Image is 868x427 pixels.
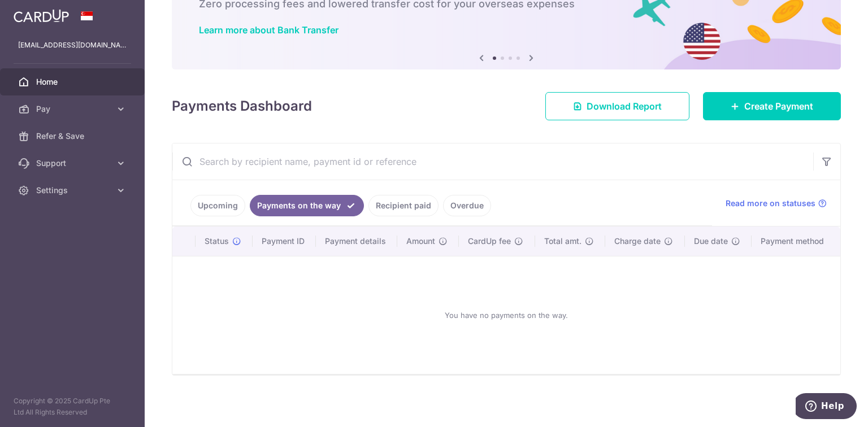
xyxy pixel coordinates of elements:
[36,158,111,169] span: Support
[726,198,827,209] a: Read more on statuses
[14,9,69,23] img: CardUp
[468,236,511,247] span: CardUp fee
[36,103,111,115] span: Pay
[726,198,815,209] span: Read more on statuses
[172,143,813,180] input: Search by recipient name, payment id or reference
[443,195,491,216] a: Overdue
[694,236,728,247] span: Due date
[186,265,827,365] div: You have no payments on the way.
[199,24,338,36] a: Learn more about Bank Transfer
[796,393,857,421] iframe: Opens a widget where you can find more information
[253,226,316,256] th: Payment ID
[744,99,813,113] span: Create Payment
[36,185,111,196] span: Settings
[368,195,439,216] a: Recipient paid
[544,236,581,247] span: Total amt.
[703,92,841,120] a: Create Payment
[587,99,662,113] span: Download Report
[205,236,229,247] span: Status
[752,226,840,256] th: Payment method
[545,92,689,120] a: Download Report
[316,226,398,256] th: Payment details
[36,130,111,142] span: Refer & Save
[614,236,661,247] span: Charge date
[406,236,435,247] span: Amount
[172,96,312,116] h4: Payments Dashboard
[18,40,127,51] p: [EMAIL_ADDRESS][DOMAIN_NAME]
[36,76,111,88] span: Home
[250,195,364,216] a: Payments on the way
[190,195,245,216] a: Upcoming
